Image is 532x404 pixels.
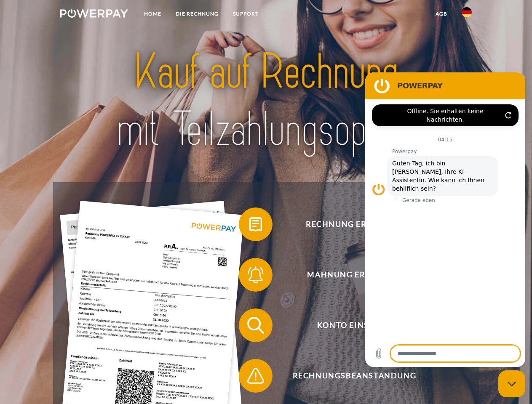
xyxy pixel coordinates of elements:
[251,308,457,342] span: Konto einsehen
[365,72,525,367] iframe: Messaging-Fenster
[239,258,458,292] button: Mahnung erhalten?
[462,7,472,17] img: de
[245,214,266,235] img: qb_bill.svg
[239,308,458,342] button: Konto einsehen
[251,258,457,292] span: Mahnung erhalten?
[239,359,458,393] button: Rechnungsbeanstandung
[498,370,525,397] iframe: Schaltfläche zum Öffnen des Messaging-Fensters; Konversation läuft
[251,359,457,393] span: Rechnungsbeanstandung
[80,40,452,161] img: title-powerpay_de.svg
[168,6,226,21] a: DIE RECHNUNG
[226,6,266,21] a: SUPPORT
[245,264,266,285] img: qb_bell.svg
[245,365,266,386] img: qb_warning.svg
[251,207,457,241] span: Rechnung erhalten?
[245,315,266,336] img: qb_search.svg
[428,6,454,21] a: agb
[137,6,168,21] a: Home
[239,207,458,241] button: Rechnung erhalten?
[60,9,128,18] img: logo-powerpay-white.svg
